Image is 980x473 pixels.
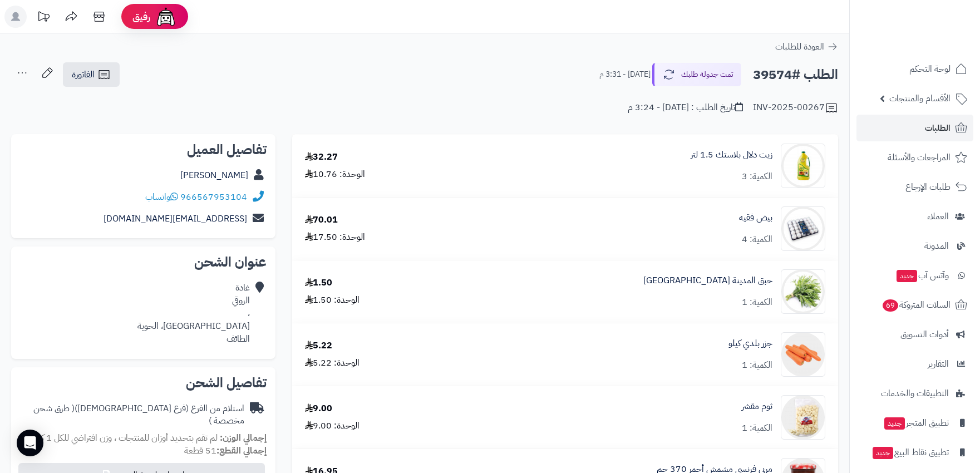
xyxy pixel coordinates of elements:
[909,61,951,77] span: لوحة التحكم
[856,321,973,348] a: أدوات التسويق
[742,296,772,309] div: الكمية: 1
[881,297,951,313] span: السلات المتروكة
[180,190,247,204] a: 966567953104
[881,386,949,401] span: التطبيقات والخدمات
[305,357,360,369] div: الوحدة: 5.22
[20,143,267,156] h2: تفاصيل العميل
[20,255,267,269] h2: عنوان الشحن
[305,294,360,307] div: الوحدة: 1.50
[145,190,178,204] a: واتساب
[652,63,741,86] button: تمت جدولة طلبك
[781,332,825,377] img: 1679243332-%D8%AC%D8%B2%D8%B1-90x90.png
[927,209,949,224] span: العملاء
[29,6,57,31] a: تحديثات المنصة
[924,238,949,254] span: المدونة
[871,445,949,460] span: تطبيق نقاط البيع
[72,68,95,81] span: الفاتورة
[20,402,244,428] div: استلام من الفرع (فرع [DEMOGRAPHIC_DATA])
[643,274,772,287] a: حبق المدينة [GEOGRAPHIC_DATA]
[781,206,825,251] img: 1750784405-WhatsApp%20Image%202025-06-24%20at%207.58.59%20PM-90x90.jpeg
[889,91,951,106] span: الأقسام والمنتجات
[742,400,772,413] a: ثوم مقشر
[856,380,973,407] a: التطبيقات والخدمات
[888,150,951,165] span: المراجعات والأسئلة
[184,444,267,457] small: 51 قطعة
[691,149,772,161] a: زيت دلال بلاستك 1.5 لتر
[856,439,973,466] a: تطبيق نقاط البيعجديد
[856,292,973,318] a: السلات المتروكة69
[781,395,825,440] img: 1676785731-374375_1-20210714-065406-90x90.png
[220,431,267,445] strong: إجمالي الوزن:
[856,115,973,141] a: الطلبات
[305,151,338,164] div: 32.27
[856,233,973,259] a: المدونة
[132,10,150,23] span: رفيق
[305,402,332,415] div: 9.00
[63,62,120,87] a: الفاتورة
[739,211,772,224] a: بيض فقيه
[897,270,917,282] span: جديد
[742,359,772,372] div: الكمية: 1
[728,337,772,350] a: جزر بلدي كيلو
[781,269,825,314] img: 1675588826-v95DEbj5QfPsKB9cOdkYzPzBbnTxQtpOnXPaWpDx-90x90.jpeg
[305,339,332,352] div: 5.22
[29,431,218,445] span: لم تقم بتحديد أوزان للمنتجات ، وزن افتراضي للكل 1 كجم
[775,40,824,53] span: العودة للطلبات
[856,262,973,289] a: وآتس آبجديد
[856,144,973,171] a: المراجعات والأسئلة
[742,422,772,435] div: الكمية: 1
[856,203,973,230] a: العملاء
[925,120,951,136] span: الطلبات
[305,420,360,432] div: الوحدة: 9.00
[599,69,651,80] small: [DATE] - 3:31 م
[900,327,949,342] span: أدوات التسويق
[628,101,743,114] div: تاريخ الطلب : [DATE] - 3:24 م
[781,144,825,188] img: 4229e10565237361acf5b37cd01f459dce38-90x90.jpg
[856,174,973,200] a: طلبات الإرجاع
[883,415,949,431] span: تطبيق المتجر
[742,170,772,183] div: الكمية: 3
[20,376,267,390] h2: تفاصيل الشحن
[753,101,838,115] div: INV-2025-00267
[883,299,898,312] span: 69
[904,28,969,51] img: logo-2.png
[216,444,267,457] strong: إجمالي القطع:
[905,179,951,195] span: طلبات الإرجاع
[17,430,43,456] div: Open Intercom Messenger
[856,56,973,82] a: لوحة التحكم
[155,6,177,28] img: ai-face.png
[104,212,247,225] a: [EMAIL_ADDRESS][DOMAIN_NAME]
[895,268,949,283] span: وآتس آب
[856,410,973,436] a: تطبيق المتجرجديد
[928,356,949,372] span: التقارير
[180,169,248,182] a: [PERSON_NAME]
[856,351,973,377] a: التقارير
[742,233,772,246] div: الكمية: 4
[33,402,244,428] span: ( طرق شحن مخصصة )
[305,277,332,289] div: 1.50
[305,231,365,244] div: الوحدة: 17.50
[873,447,893,459] span: جديد
[137,282,250,345] div: غادة الروقي ، [GEOGRAPHIC_DATA]، الحوية الطائف
[305,168,365,181] div: الوحدة: 10.76
[753,63,838,86] h2: الطلب #39574
[305,214,338,226] div: 70.01
[775,40,838,53] a: العودة للطلبات
[884,417,905,430] span: جديد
